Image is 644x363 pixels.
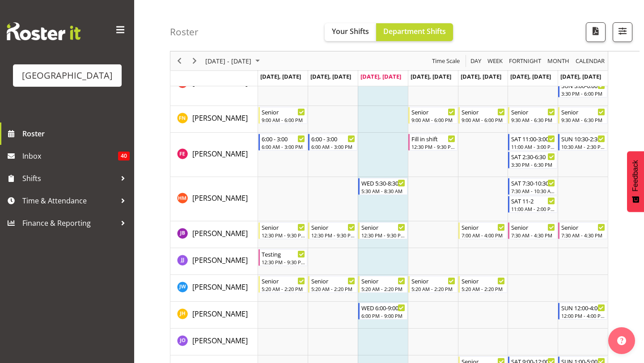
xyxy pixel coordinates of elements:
[431,55,462,67] button: Time Scale
[7,22,80,40] img: Rosterit website logo
[508,178,557,195] div: Hamish McKenzie"s event - SAT 7:30-10:30 Begin From Saturday, August 30, 2025 at 7:30:00 AM GMT+1...
[511,187,555,194] div: 7:30 AM - 10:30 AM
[411,285,455,292] div: 5:20 AM - 2:20 PM
[332,26,369,36] span: Your Shifts
[192,78,248,88] span: [PERSON_NAME]
[262,285,305,292] div: 5:20 AM - 2:20 PM
[508,152,557,169] div: Finn Edwards"s event - SAT 2:30-6:30 Begin From Saturday, August 30, 2025 at 3:30:00 PM GMT+12:00...
[508,107,557,124] div: Felix Nicholls"s event - Senior Begin From Saturday, August 30, 2025 at 9:30:00 AM GMT+12:00 Ends...
[361,232,405,239] div: 12:30 PM - 9:30 PM
[511,223,555,232] div: Senior
[192,255,248,266] a: [PERSON_NAME]
[411,116,455,123] div: 9:00 AM - 6:00 PM
[118,152,130,160] span: 40
[510,72,551,80] span: [DATE], [DATE]
[561,107,605,116] div: Senior
[262,223,305,232] div: Senior
[170,27,199,37] h4: Roster
[170,302,258,329] td: Jayden Horsley resource
[174,55,186,67] button: Previous
[192,193,248,203] a: [PERSON_NAME]
[627,151,644,212] button: Feedback - Show survey
[258,222,308,239] div: Jack Bailey"s event - Senior Begin From Monday, August 25, 2025 at 12:30:00 PM GMT+12:00 Ends At ...
[511,116,555,123] div: 9:30 AM - 6:30 PM
[358,276,407,293] div: Jason Wong"s event - Senior Begin From Wednesday, August 27, 2025 at 5:20:00 AM GMT+12:00 Ends At...
[511,232,555,239] div: 7:30 AM - 4:30 PM
[258,134,308,151] div: Finn Edwards"s event - 6:00 - 3:00 Begin From Monday, August 25, 2025 at 6:00:00 AM GMT+12:00 End...
[358,222,407,239] div: Jack Bailey"s event - Senior Begin From Wednesday, August 27, 2025 at 12:30:00 PM GMT+12:00 Ends ...
[189,55,201,67] button: Next
[192,308,248,319] a: [PERSON_NAME]
[561,116,605,123] div: 9:30 AM - 6:30 PM
[462,107,505,116] div: Senior
[361,187,405,194] div: 5:30 AM - 8:30 AM
[192,228,248,239] a: [PERSON_NAME]
[546,55,571,67] button: Timeline Month
[262,116,305,123] div: 9:00 AM - 6:00 PM
[170,133,258,177] td: Finn Edwards resource
[361,285,405,292] div: 5:20 AM - 2:20 PM
[411,72,451,80] span: [DATE], [DATE]
[310,72,351,80] span: [DATE], [DATE]
[262,276,305,285] div: Senior
[462,285,505,292] div: 5:20 AM - 2:20 PM
[383,26,446,36] span: Department Shifts
[361,312,405,319] div: 6:00 PM - 9:00 PM
[408,276,458,293] div: Jason Wong"s event - Senior Begin From Thursday, August 28, 2025 at 5:20:00 AM GMT+12:00 Ends At ...
[262,143,305,150] div: 6:00 AM - 3:00 PM
[511,152,555,161] div: SAT 2:30-6:30
[458,222,508,239] div: Jack Bailey"s event - Senior Begin From Friday, August 29, 2025 at 7:00:00 AM GMT+12:00 Ends At F...
[411,134,455,143] div: Fill in shift
[511,161,555,168] div: 3:30 PM - 6:30 PM
[258,249,308,266] div: Jade Johnson"s event - Testing Begin From Monday, August 25, 2025 at 12:30:00 PM GMT+12:00 Ends A...
[192,148,248,159] a: [PERSON_NAME]
[361,223,405,232] div: Senior
[558,80,607,97] div: Emily Wheeler"s event - SUN 3:00-6:00 Begin From Sunday, August 31, 2025 at 3:30:00 PM GMT+12:00 ...
[558,107,607,124] div: Felix Nicholls"s event - Senior Begin From Sunday, August 31, 2025 at 9:30:00 AM GMT+12:00 Ends A...
[311,232,355,239] div: 12:30 PM - 9:30 PM
[311,134,355,143] div: 6:00 - 3:00
[431,55,461,67] span: Time Scale
[22,127,130,140] span: Roster
[561,232,605,239] div: 7:30 AM - 4:30 PM
[262,249,305,258] div: Testing
[487,55,504,67] span: Week
[470,55,482,67] span: Day
[631,160,640,191] span: Feedback
[204,55,264,67] button: August 25 - 31, 2025
[192,113,248,123] a: [PERSON_NAME]
[561,90,605,97] div: 3:30 PM - 6:00 PM
[192,255,248,265] span: [PERSON_NAME]
[411,276,455,285] div: Senior
[462,116,505,123] div: 9:00 AM - 6:00 PM
[508,222,557,239] div: Jack Bailey"s event - Senior Begin From Saturday, August 30, 2025 at 7:30:00 AM GMT+12:00 Ends At...
[170,248,258,275] td: Jade Johnson resource
[311,143,355,150] div: 6:00 AM - 3:00 PM
[508,55,542,67] span: Fortnight
[192,336,248,346] span: [PERSON_NAME]
[361,276,405,285] div: Senior
[561,134,605,143] div: SUN 10:30-2:30
[486,55,504,67] button: Timeline Week
[192,193,248,203] span: [PERSON_NAME]
[411,107,455,116] div: Senior
[408,134,458,151] div: Finn Edwards"s event - Fill in shift Begin From Thursday, August 28, 2025 at 12:30:00 PM GMT+12:0...
[358,178,407,195] div: Hamish McKenzie"s event - WED 5:30-8:30 Begin From Wednesday, August 27, 2025 at 5:30:00 AM GMT+1...
[170,329,258,355] td: Jayden O'Byrne resource
[458,276,508,293] div: Jason Wong"s event - Senior Begin From Friday, August 29, 2025 at 5:20:00 AM GMT+12:00 Ends At Fr...
[187,51,202,70] div: Next
[574,55,606,67] button: Month
[22,216,116,230] span: Finance & Reporting
[311,276,355,285] div: Senior
[258,276,308,293] div: Jason Wong"s event - Senior Begin From Monday, August 25, 2025 at 5:20:00 AM GMT+12:00 Ends At Mo...
[462,276,505,285] div: Senior
[508,196,557,213] div: Hamish McKenzie"s event - SAT 11-2 Begin From Saturday, August 30, 2025 at 11:00:00 AM GMT+12:00 ...
[586,22,606,42] button: Download a PDF of the roster according to the set date range.
[172,51,187,70] div: Previous
[358,303,407,320] div: Jayden Horsley"s event - WED 6:00-9:00 Begin From Wednesday, August 27, 2025 at 6:00:00 PM GMT+12...
[461,72,501,80] span: [DATE], [DATE]
[262,232,305,239] div: 12:30 PM - 9:30 PM
[361,178,405,187] div: WED 5:30-8:30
